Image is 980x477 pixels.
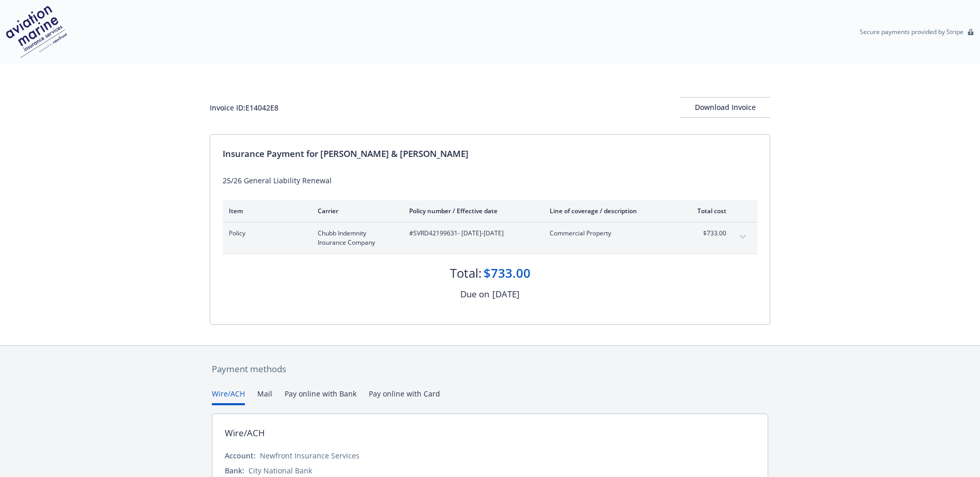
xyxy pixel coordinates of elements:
[409,229,533,238] span: #SVRD42199631 - [DATE]-[DATE]
[318,229,393,247] span: Chubb Indemnity Insurance Company
[450,264,481,282] div: Total:
[260,450,360,461] div: Newfront Insurance Services
[225,450,256,461] div: Account:
[735,229,751,245] button: expand content
[225,426,265,440] div: Wire/ACH
[229,229,301,238] span: Policy
[550,229,671,238] span: Commercial Property
[210,102,278,113] div: Invoice ID: E14042E8
[369,388,440,405] button: Pay online with Card
[688,206,726,215] div: Total cost
[680,97,770,118] button: Download Invoice
[409,206,533,215] div: Policy number / Effective date
[680,98,770,117] div: Download Invoice
[550,206,671,215] div: Line of coverage / description
[688,229,726,238] span: $733.00
[860,27,963,36] p: Secure payments provided by Stripe
[248,465,312,476] div: City National Bank
[318,206,393,215] div: Carrier
[492,288,520,301] div: [DATE]
[285,388,356,405] button: Pay online with Bank
[257,388,272,405] button: Mail
[460,288,489,301] div: Due on
[484,264,531,282] div: $733.00
[223,222,757,253] div: PolicyChubb Indemnity Insurance Company#SVRD42199631- [DATE]-[DATE]Commercial Property$733.00expa...
[223,175,757,186] div: 25/26 General Liability Renewal
[212,388,245,405] button: Wire/ACH
[225,465,244,476] div: Bank:
[223,147,757,161] div: Insurance Payment for [PERSON_NAME] & [PERSON_NAME]
[212,362,768,376] div: Payment methods
[229,206,301,215] div: Item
